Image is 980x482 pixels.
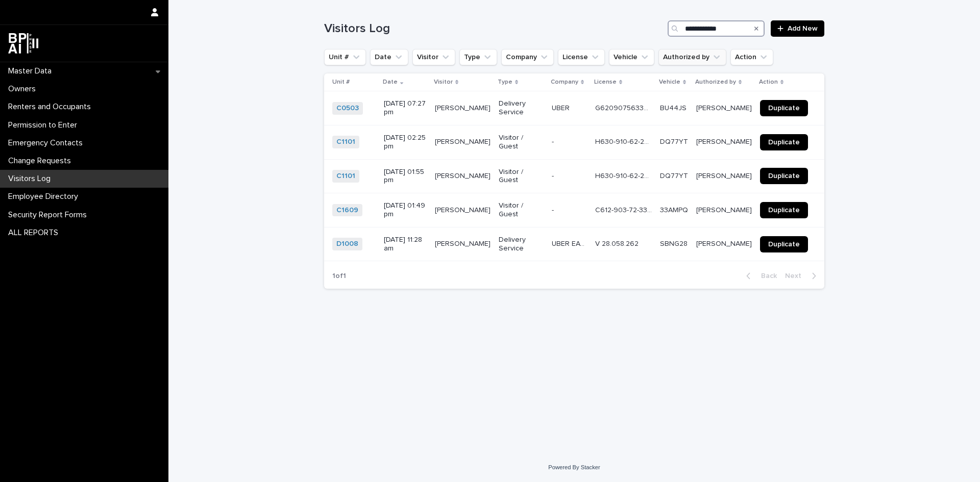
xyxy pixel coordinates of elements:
button: Vehicle [609,49,654,65]
p: Date [383,77,398,88]
a: C1101 [336,138,355,146]
p: [DATE] 02:25 pm [384,134,427,151]
span: Duplicate [768,207,800,214]
p: Permission to Enter [4,120,85,130]
p: 33AMPQ [660,204,690,215]
p: Visitor / Guest [499,201,544,219]
a: Duplicate [760,168,808,184]
button: Action [730,49,773,65]
p: Authorized by [695,77,736,88]
p: H630-910-62-249-0 [595,170,654,181]
p: V 28.058.262 [595,238,641,248]
p: Visitor / Guest [499,134,544,151]
button: Authorized by [658,49,726,65]
p: - [552,170,556,181]
button: Next [781,271,824,281]
button: Back [738,271,781,281]
p: [DATE] 01:49 pm [384,201,427,219]
tr: C1609 [DATE] 01:49 pm[PERSON_NAME][PERSON_NAME] Visitor / Guest-- C612-903-72-332-0C612-903-72-33... [324,193,824,227]
p: [DATE] 11:28 am [384,236,427,253]
p: Renters and Occupants [4,102,99,112]
img: dwgmcNfxSF6WIOOXiGgu [8,33,38,54]
p: Visitor [434,77,453,88]
p: WALTER CARVAJAL [435,204,493,215]
input: Search [668,20,765,37]
a: D1008 [336,240,358,248]
p: Mayda Palazuelos [696,204,754,215]
a: C1101 [336,172,355,181]
p: Visitor / Guest [499,168,544,185]
p: SBNG28 [660,238,690,248]
p: WALTER HEREDIA [435,170,493,181]
p: Visitors Log [4,174,59,184]
p: [PERSON_NAME] [696,170,754,181]
p: Master Data [4,66,60,76]
p: WALTER GARCIA [435,102,493,113]
span: Duplicate [768,105,800,112]
button: Visitor [412,49,455,65]
span: Duplicate [768,139,800,146]
button: Type [459,49,497,65]
p: ALL REPORTS [4,228,66,238]
p: Change Requests [4,156,79,166]
p: 1 of 1 [324,264,354,289]
button: License [558,49,605,65]
p: BU44JS [660,102,689,113]
a: Duplicate [760,202,808,218]
p: [DATE] 01:55 pm [384,168,427,185]
span: Next [785,272,807,280]
button: Date [370,49,408,65]
p: UBER [552,102,572,113]
p: C612-903-72-332-0 [595,204,654,215]
span: Duplicate [768,241,800,248]
a: C1609 [336,206,358,215]
p: WALTER HEREDIA [435,136,493,146]
a: Duplicate [760,134,808,150]
p: Emergency Contacts [4,138,91,148]
p: Vehicle [659,77,680,88]
p: License [594,77,617,88]
p: DQ77YT [660,170,690,181]
p: [PERSON_NAME] [696,238,754,248]
tr: C1101 [DATE] 01:55 pm[PERSON_NAME][PERSON_NAME] Visitor / Guest-- H630-910-62-249-0H630-910-62-24... [324,159,824,193]
p: Type [498,77,512,88]
p: H630-910-62-249-0 [595,136,654,146]
a: Add New [771,20,824,37]
p: G620907563320 [595,102,654,113]
p: DQ77YT [660,136,690,146]
tr: D1008 [DATE] 11:28 am[PERSON_NAME][PERSON_NAME] Delivery ServiceUBER EATSUBER EATS V 28.058.262V ... [324,227,824,261]
p: Action [759,77,778,88]
p: [DATE] 07:27 pm [384,99,427,117]
span: Add New [788,25,818,32]
p: WALTER MARTINEZ [435,238,493,248]
a: C0503 [336,104,359,113]
p: Security Report Forms [4,210,95,220]
p: - [552,136,556,146]
p: UBER EATS [552,238,589,248]
p: Employee Directory [4,192,86,201]
p: [PERSON_NAME] [696,136,754,146]
h1: Visitors Log [324,21,664,36]
a: Powered By Stacker [548,464,600,470]
p: - [552,204,556,215]
p: Delivery Service [499,236,544,253]
button: Unit # [324,49,366,65]
span: Duplicate [768,172,800,180]
p: [PERSON_NAME] [696,102,754,113]
p: Unit # [332,77,350,88]
p: Owners [4,84,44,94]
span: Back [755,272,777,280]
p: Delivery Service [499,99,544,117]
button: Company [501,49,554,65]
a: Duplicate [760,236,808,252]
a: Duplicate [760,100,808,116]
tr: C0503 [DATE] 07:27 pm[PERSON_NAME][PERSON_NAME] Delivery ServiceUBERUBER G620907563320G6209075633... [324,91,824,125]
p: Company [551,77,578,88]
tr: C1101 [DATE] 02:25 pm[PERSON_NAME][PERSON_NAME] Visitor / Guest-- H630-910-62-249-0H630-910-62-24... [324,125,824,159]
